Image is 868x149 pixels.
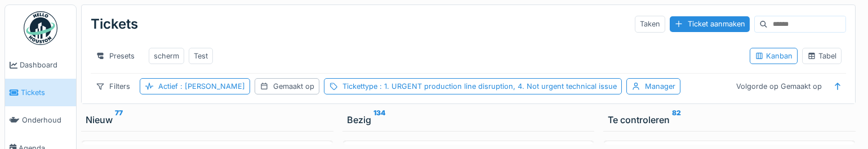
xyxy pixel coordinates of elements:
span: Dashboard [20,60,72,70]
span: : [PERSON_NAME] [178,82,245,91]
sup: 82 [672,113,681,127]
div: Manager [645,81,675,92]
div: Te controleren [608,113,851,127]
span: Onderhoud [22,115,72,125]
a: Onderhoud [5,106,76,134]
div: Tabel [807,51,836,61]
div: Volgorde op Gemaakt op [731,78,827,94]
span: : 1. URGENT production line disruption, 4. Not urgent technical issue [377,82,617,91]
div: Kanban [755,51,793,61]
a: Dashboard [5,51,76,79]
div: Tickets [91,10,138,39]
a: Tickets [5,79,76,106]
sup: 134 [373,113,385,127]
div: Gemaakt op [273,81,314,92]
div: Taken [635,16,665,32]
div: Tickettype [342,81,617,92]
div: Actief [158,81,245,92]
div: Nieuw [86,113,329,127]
div: Test [194,51,208,61]
div: Filters [91,78,135,94]
span: Tickets [21,87,72,98]
div: Presets [91,48,140,64]
div: Ticket aanmaken [670,16,750,31]
sup: 77 [115,113,123,127]
div: scherm [154,51,179,61]
div: Bezig [347,113,590,127]
img: Badge_color-CXgf-gQk.svg [24,11,57,45]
